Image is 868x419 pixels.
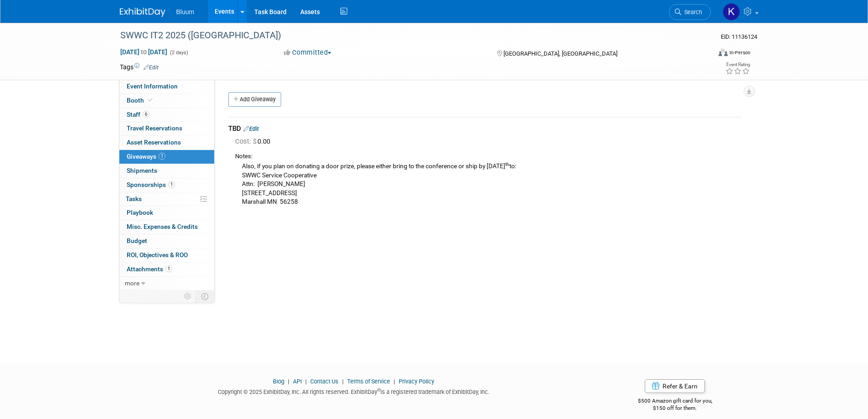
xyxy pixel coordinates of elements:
[127,139,181,146] span: Asset Reservations
[391,378,397,385] span: |
[119,248,214,262] a: ROI, Objectives & ROO
[286,378,292,385] span: |
[310,378,339,385] a: Contact Us
[303,378,309,385] span: |
[168,181,175,188] span: 1
[119,150,214,164] a: Giveaways1
[127,111,149,118] span: Staff
[657,47,751,61] div: Event Format
[127,124,182,132] span: Travel Reservations
[119,94,214,108] a: Booth
[243,125,259,132] a: Edit
[143,111,149,118] span: 6
[399,378,434,385] a: Privacy Policy
[159,153,165,160] span: 1
[281,48,335,57] button: Committed
[119,206,214,220] a: Playbook
[180,290,196,302] td: Personalize Event Tab Strip
[725,62,750,67] div: Event Rating
[723,3,740,21] img: Kellie Noller
[127,153,165,160] span: Giveaways
[127,83,178,90] span: Event Information
[117,27,697,44] div: SWWC IT2 2025 ([GEOGRAPHIC_DATA])
[119,234,214,248] a: Budget
[505,161,509,167] sup: th
[148,98,153,103] i: Booth reservation complete
[127,265,172,273] span: Attachments
[228,92,281,107] a: Add Giveaway
[119,277,214,290] a: more
[503,50,617,57] span: [GEOGRAPHIC_DATA], [GEOGRAPHIC_DATA]
[195,290,214,302] td: Toggle Event Tabs
[125,279,139,287] span: more
[169,50,188,56] span: (2 days)
[120,48,168,56] span: [DATE] [DATE]
[235,152,742,161] div: Notes:
[119,263,214,276] a: Attachments1
[119,164,214,178] a: Shipments
[127,223,198,230] span: Misc. Expenses & Credits
[228,124,742,134] div: TBD
[273,378,284,385] a: Blog
[119,122,214,135] a: Travel Reservations
[721,33,757,40] span: Event ID: 11136124
[293,378,302,385] a: API
[119,192,214,206] a: Tasks
[377,388,380,393] sup: ®
[119,178,214,192] a: Sponsorships1
[347,378,390,385] a: Terms of Service
[645,379,705,393] a: Refer & Earn
[126,195,142,202] span: Tasks
[165,265,172,272] span: 1
[119,220,214,234] a: Misc. Expenses & Credits
[127,97,154,104] span: Booth
[127,181,175,188] span: Sponsorships
[144,64,159,71] a: Edit
[340,378,346,385] span: |
[127,251,188,259] span: ROI, Objectives & ROO
[601,391,749,412] div: $500 Amazon gift card for you,
[127,209,153,216] span: Playbook
[235,137,257,145] span: Cost: $
[119,80,214,93] a: Event Information
[235,137,274,145] span: 0.00
[127,167,157,174] span: Shipments
[119,136,214,150] a: Asset Reservations
[235,161,742,215] div: Also, if you plan on donating a door prize, please either bring to the conference or ship by [DAT...
[601,404,749,412] div: $150 off for them.
[669,4,711,20] a: Search
[120,8,165,17] img: ExhibitDay
[176,8,195,16] span: Bluum
[139,48,148,56] span: to
[719,49,728,56] img: Format-Inperson.png
[119,108,214,122] a: Staff6
[729,49,750,56] div: In-Person
[127,237,147,244] span: Budget
[120,62,159,72] td: Tags
[120,386,588,396] div: Copyright © 2025 ExhibitDay, Inc. All rights reserved. ExhibitDay is a registered trademark of Ex...
[681,9,702,16] span: Search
